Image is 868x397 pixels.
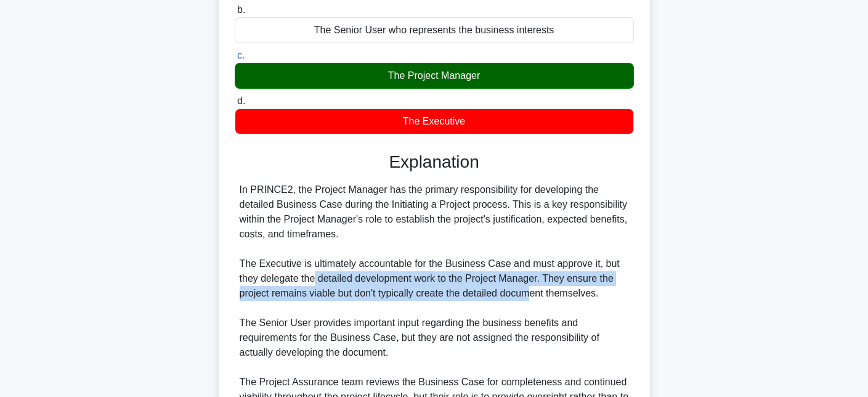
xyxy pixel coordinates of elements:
h3: Explanation [242,152,627,173]
div: The Project Manager [235,63,634,89]
span: b. [237,4,245,15]
span: d. [237,96,245,106]
span: c. [237,50,245,60]
div: The Executive [235,108,634,134]
div: The Senior User who represents the business interests [235,17,634,43]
